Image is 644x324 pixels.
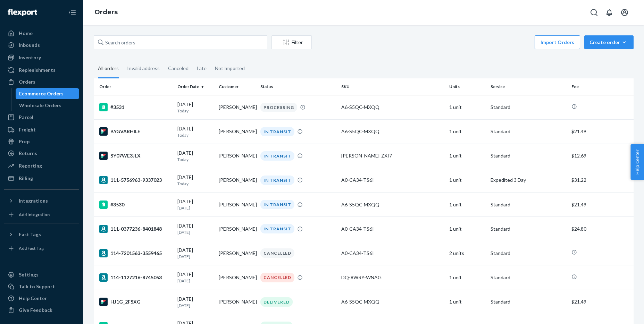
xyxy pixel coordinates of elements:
div: Prep [19,138,30,145]
div: Wholesale Orders [19,102,61,109]
td: $31.22 [569,168,634,192]
td: [PERSON_NAME] [216,193,257,217]
div: 114-1127216-8745053 [99,273,172,282]
p: Standard [491,274,566,281]
button: Open Search Box [587,6,601,19]
button: Integrations [4,195,79,206]
div: IN TRANSIT [260,176,294,185]
td: 1 unit [446,193,488,217]
button: Filter [271,35,312,49]
p: [DATE] [177,229,213,235]
div: HJ1G_2FSXG [99,298,172,306]
div: A6-S5QC-MXQQ [341,201,444,208]
p: Standard [491,225,566,232]
td: 1 unit [446,119,488,144]
td: 1 unit [446,290,488,314]
td: [PERSON_NAME] [216,144,257,168]
a: Orders [4,76,79,87]
a: Reporting [4,160,79,171]
a: Ecommerce Orders [16,88,80,99]
p: Today [177,132,213,138]
a: Freight [4,124,79,135]
button: Open notifications [602,6,616,19]
div: Inbounds [19,42,40,49]
div: Late [197,59,207,77]
div: [DATE] [177,101,213,114]
div: Billing [19,175,33,182]
div: Add Integration [19,212,50,218]
button: Create order [584,35,634,49]
div: All orders [98,59,119,78]
td: 1 unit [446,144,488,168]
button: Import Orders [535,35,580,49]
div: 114-7201563-3559465 [99,249,172,257]
td: 1 unit [446,265,488,290]
p: Today [177,108,213,114]
td: $21.49 [569,193,634,217]
p: Expedited 3 Day [491,177,566,184]
div: Create order [589,39,628,46]
div: Ecommerce Orders [19,90,64,97]
p: [DATE] [177,278,213,284]
div: #3530 [99,201,172,209]
div: Customer [219,84,254,89]
div: 111-0377236-8401848 [99,225,172,233]
div: Replenishments [19,67,56,74]
p: Standard [491,201,566,208]
div: SY07WE3JLX [99,152,172,160]
div: IN TRANSIT [260,151,294,161]
p: Standard [491,128,566,135]
a: Returns [4,148,79,159]
div: [DATE] [177,125,213,138]
button: Give Feedback [4,305,79,316]
div: DELIVERED [260,297,293,307]
a: Replenishments [4,65,79,76]
div: A6-S5QC-MXQQ [341,104,444,111]
a: Wholesale Orders [16,100,80,111]
a: Add Fast Tag [4,243,79,254]
th: Order [94,78,175,95]
div: Canceled [168,59,189,77]
div: A0-CA34-TS6I [341,225,444,232]
div: PROCESSING [260,103,297,112]
div: Invalid address [127,59,160,77]
th: Order Date [175,78,216,95]
td: [PERSON_NAME] [216,95,257,119]
a: Prep [4,136,79,147]
div: Help Center [19,295,47,302]
div: [DATE] [177,174,213,187]
div: [DATE] [177,150,213,162]
p: Standard [491,250,566,257]
div: Parcel [19,114,33,121]
td: [PERSON_NAME] [216,217,257,241]
th: SKU [338,78,446,95]
p: [DATE] [177,302,213,308]
a: Orders [94,8,118,16]
td: $21.49 [569,290,634,314]
p: Today [177,156,213,162]
a: Home [4,28,79,39]
a: Inbounds [4,40,79,51]
div: [DATE] [177,247,213,259]
div: IN TRANSIT [260,127,294,136]
div: Settings [19,271,39,278]
td: [PERSON_NAME] [216,241,257,265]
div: Fast Tags [19,231,41,238]
a: Inventory [4,52,79,63]
div: Inventory [19,54,41,61]
td: [PERSON_NAME] [216,168,257,192]
div: Home [19,30,33,37]
input: Search orders [94,35,267,49]
div: [DATE] [177,296,213,308]
a: Help Center [4,293,79,304]
p: Standard [491,152,566,159]
div: A0-CA34-TS6I [341,250,444,257]
td: 1 unit [446,95,488,119]
td: $21.49 [569,119,634,144]
button: Close Navigation [65,6,79,19]
div: [DATE] [177,271,213,284]
a: Settings [4,269,79,280]
div: CANCELLED [260,248,294,258]
p: Today [177,181,213,187]
td: $24.80 [569,217,634,241]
